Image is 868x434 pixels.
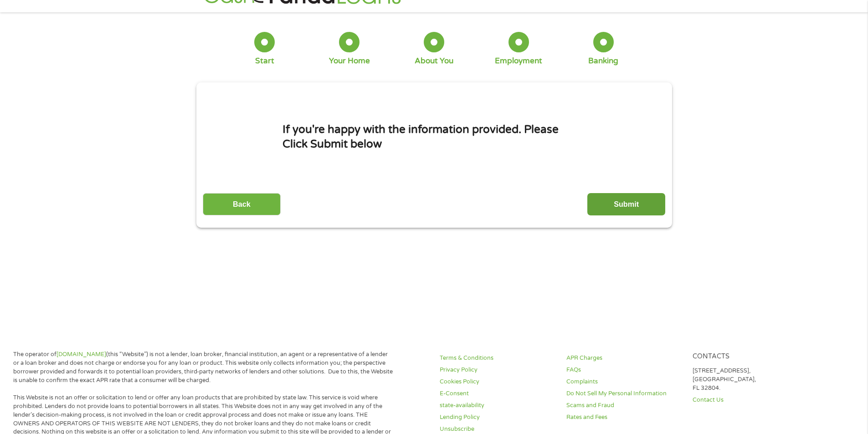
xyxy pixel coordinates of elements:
[566,366,682,374] a: FAQs
[13,350,393,385] p: The operator of (this “Website”) is not a lender, loan broker, financial institution, an agent or...
[693,367,808,393] p: [STREET_ADDRESS], [GEOGRAPHIC_DATA], FL 32804.
[282,123,586,151] h1: If you're happy with the information provided. Please Click Submit below
[566,389,682,398] a: Do Not Sell My Personal Information
[56,351,106,358] a: [DOMAIN_NAME]
[693,352,808,361] h4: Contacts
[440,389,555,398] a: E-Consent
[495,56,542,66] div: Employment
[566,378,682,386] a: Complaints
[587,193,665,215] input: Submit
[440,366,555,374] a: Privacy Policy
[566,354,682,363] a: APR Charges
[415,56,453,66] div: About You
[693,396,808,404] a: Contact Us
[440,401,555,410] a: state-availability
[440,354,555,363] a: Terms & Conditions
[588,56,618,66] div: Banking
[566,413,682,422] a: Rates and Fees
[203,193,281,215] input: Back
[440,378,555,386] a: Cookies Policy
[566,401,682,410] a: Scams and Fraud
[329,56,370,66] div: Your Home
[440,413,555,422] a: Lending Policy
[440,425,555,434] a: Unsubscribe
[255,56,274,66] div: Start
